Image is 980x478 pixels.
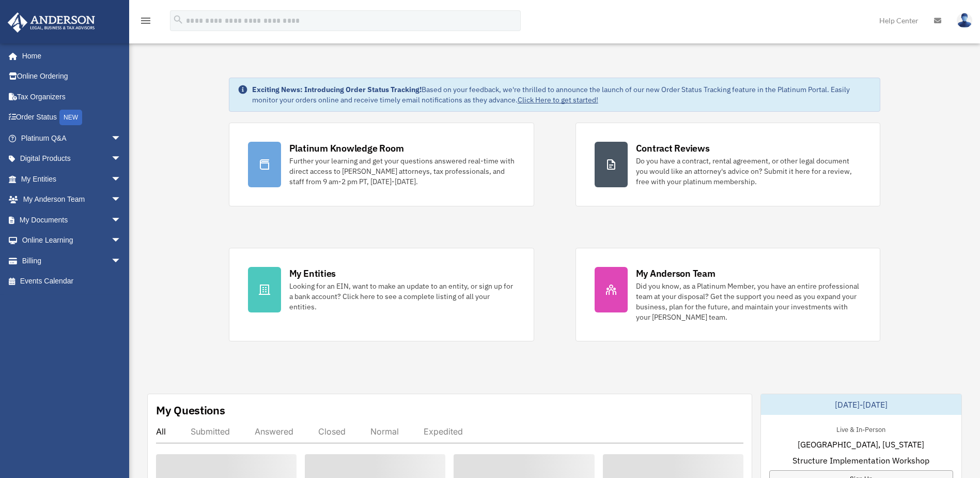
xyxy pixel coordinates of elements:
div: All [156,426,166,437]
div: Normal [370,426,399,437]
a: My Anderson Team Did you know, as a Platinum Member, you have an entire professional team at your... [575,248,881,341]
a: Events Calendar [7,271,137,292]
a: Billingarrow_drop_down [7,250,137,271]
span: Structure Implementation Workshop [792,454,929,467]
a: My Entities Looking for an EIN, want to make an update to an entity, or sign up for a bank accoun... [229,248,534,341]
span: arrow_drop_down [111,210,132,231]
div: My Questions [156,402,225,418]
div: My Anderson Team [636,267,715,280]
div: Answered [255,426,293,437]
span: arrow_drop_down [111,189,132,211]
div: My Entities [289,267,336,280]
a: Click Here to get started! [518,95,598,104]
img: Anderson Advisors Platinum Portal [5,12,98,33]
a: Online Learningarrow_drop_down [7,230,137,251]
div: Expedited [424,426,463,437]
a: My Documentsarrow_drop_down [7,210,137,230]
div: Submitted [191,426,230,437]
span: [GEOGRAPHIC_DATA], [US_STATE] [798,438,924,451]
a: Order StatusNEW [7,107,137,128]
a: My Anderson Teamarrow_drop_down [7,189,137,210]
div: [DATE]-[DATE] [761,394,961,415]
span: arrow_drop_down [111,128,132,149]
strong: Exciting News: Introducing Order Status Tracking! [252,85,422,94]
span: arrow_drop_down [111,250,132,272]
a: Home [7,46,132,66]
span: arrow_drop_down [111,148,132,170]
i: menu [139,14,152,27]
div: Live & In-Person [828,423,894,434]
a: Contract Reviews Do you have a contract, rental agreement, or other legal document you would like... [575,123,881,206]
div: Platinum Knowledge Room [289,142,404,155]
i: search [173,14,184,25]
img: User Pic [957,13,972,28]
div: Based on your feedback, we're thrilled to announce the launch of our new Order Status Tracking fe... [252,84,872,105]
div: Did you know, as a Platinum Member, you have an entire professional team at your disposal? Get th... [636,281,862,322]
span: arrow_drop_down [111,230,132,251]
div: Further your learning and get your questions answered real-time with direct access to [PERSON_NAM... [289,156,515,187]
a: Online Ordering [7,66,137,87]
a: Tax Organizers [7,86,137,107]
a: menu [139,18,152,27]
div: Closed [318,426,346,437]
div: Do you have a contract, rental agreement, or other legal document you would like an attorney's ad... [636,156,862,187]
div: NEW [59,110,82,125]
a: Digital Productsarrow_drop_down [7,148,137,169]
div: Looking for an EIN, want to make an update to an entity, or sign up for a bank account? Click her... [289,281,515,312]
a: Platinum Knowledge Room Further your learning and get your questions answered real-time with dire... [229,123,534,206]
span: arrow_drop_down [111,169,132,190]
a: My Entitiesarrow_drop_down [7,169,137,189]
a: Platinum Q&Aarrow_drop_down [7,128,137,148]
div: Contract Reviews [636,142,710,155]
